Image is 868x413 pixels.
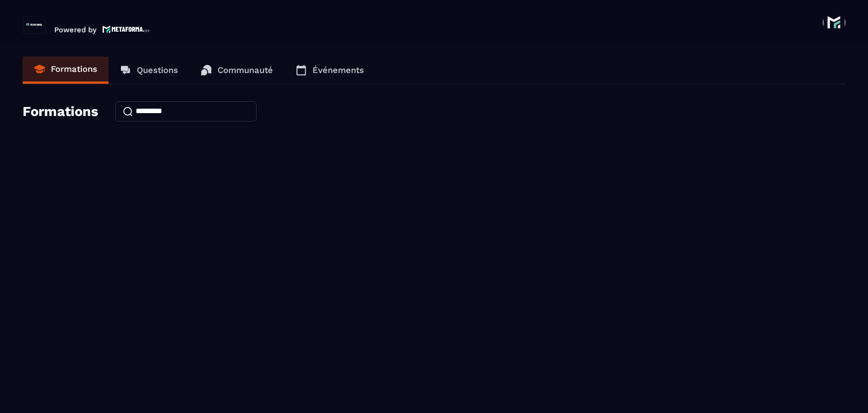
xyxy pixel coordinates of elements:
[23,104,98,119] h4: Formations
[23,57,108,84] a: Formations
[23,16,46,34] img: logo-branding
[51,64,97,74] p: Formations
[54,25,97,34] p: Powered by
[313,65,364,75] p: Événements
[137,65,178,75] p: Questions
[102,24,150,34] img: logo
[189,57,284,84] a: Communauté
[108,57,189,84] a: Questions
[218,65,273,75] p: Communauté
[284,57,375,84] a: Événements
